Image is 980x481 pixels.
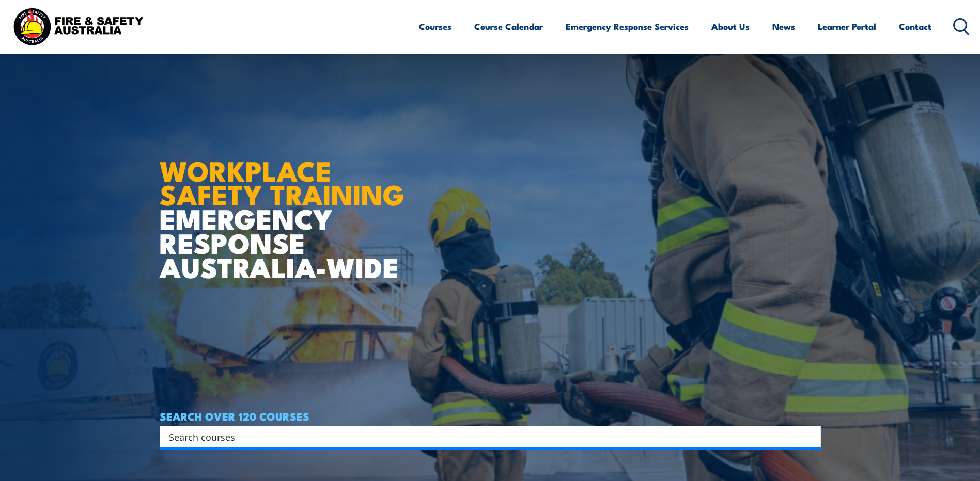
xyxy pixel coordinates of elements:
a: Course Calendar [474,13,543,40]
a: Courses [419,13,452,40]
h4: SEARCH OVER 120 COURSES [160,410,821,422]
strong: WORKPLACE SAFETY TRAINING [160,148,405,215]
a: Contact [899,13,931,40]
a: About Us [711,13,750,40]
a: Learner Portal [818,13,876,40]
h1: EMERGENCY RESPONSE AUSTRALIA-WIDE [160,132,412,279]
button: Search magnifier button [803,429,817,444]
form: Search form [171,429,800,444]
a: Emergency Response Services [566,13,689,40]
input: Search input [169,429,798,444]
a: News [772,13,795,40]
